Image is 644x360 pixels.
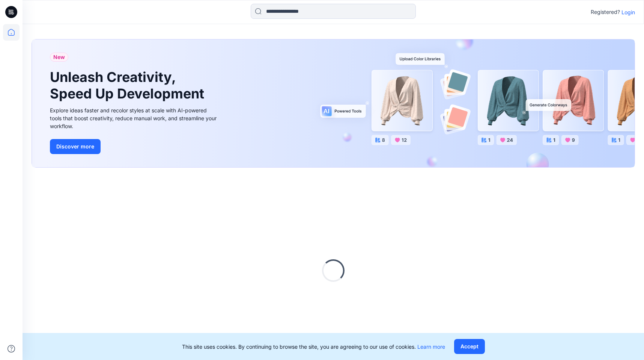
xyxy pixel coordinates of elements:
[591,8,620,17] p: Registered?
[50,139,219,154] a: Discover more
[50,106,219,130] div: Explore ideas faster and recolor styles at scale with AI-powered tools that boost creativity, red...
[417,343,445,350] a: Learn more
[50,69,208,101] h1: Unleash Creativity, Speed Up Development
[621,8,635,16] p: Login
[182,343,445,351] p: This site uses cookies. By continuing to browse the site, you are agreeing to our use of cookies.
[454,339,485,354] button: Accept
[50,139,101,154] button: Discover more
[53,53,65,62] span: New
